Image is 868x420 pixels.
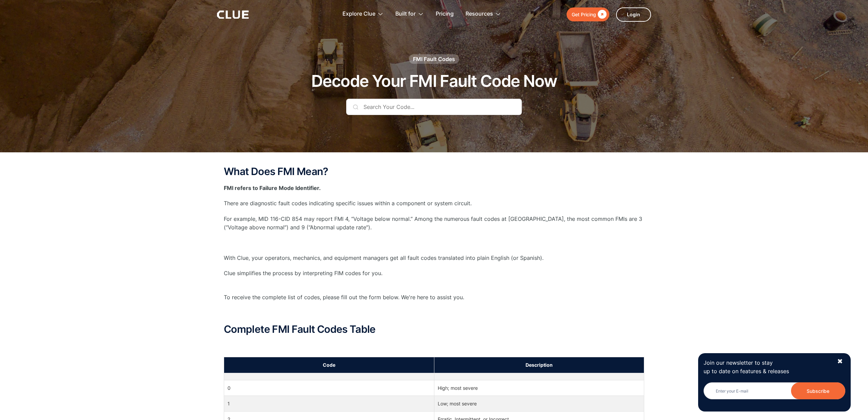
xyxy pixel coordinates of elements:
[436,3,454,25] a: Pricing
[596,10,607,19] div: 
[434,380,644,396] td: High; most severe
[395,3,424,25] div: Built for
[704,359,831,376] p: Join our newsletter to stay up to date on features & releases
[224,215,644,232] p: For example, MID 116-CID 854 may report FMI 4, “Voltage below normal.” Among the numerous fault c...
[224,396,434,411] td: 1
[413,55,455,63] div: FMI Fault Codes
[224,342,644,350] p: ‍
[466,3,501,25] div: Resources
[311,72,557,90] h1: Decode Your FMI Fault Code Now
[704,382,845,406] form: Newsletter
[466,3,493,25] div: Resources
[572,10,596,19] div: Get Pricing
[342,3,375,25] div: Explore Clue
[346,99,522,115] input: Search Your Code...
[224,199,644,208] p: There are diagnostic fault codes indicating specific issues within a component or system circuit.
[224,357,434,373] th: Code
[342,3,383,25] div: Explore Clue
[224,308,644,317] p: ‍
[224,324,644,335] h2: Complete FMI Fault Codes Table
[224,238,644,247] p: ‍
[224,269,644,286] p: Clue simplifies the process by interpreting FIM codes for you. ‍
[616,7,651,22] a: Login
[224,380,434,396] td: 0
[224,254,644,262] p: With Clue, your operators, mechanics, and equipment managers get all fault codes translated into ...
[224,166,644,177] h2: What Does FMI Mean?
[567,7,609,21] a: Get Pricing
[395,3,416,25] div: Built for
[224,293,644,302] p: To receive the complete list of codes, please fill out the form below. We're here to assist you.
[837,357,843,366] div: ✖
[704,382,845,399] input: Enter your E-mail
[434,357,644,373] th: Description
[224,185,321,191] strong: FMI refers to Failure Mode Identifier.
[434,396,644,411] td: Low; most severe
[791,382,845,399] input: Subscribe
